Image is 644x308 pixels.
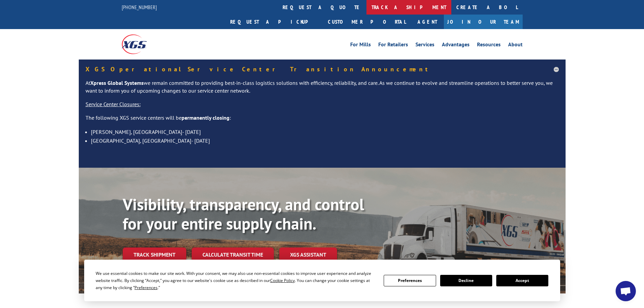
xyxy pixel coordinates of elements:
[378,42,408,49] a: For Retailers
[323,15,411,29] a: Customer Portal
[135,285,158,290] span: Preferences
[86,79,559,101] p: At we remain committed to providing best-in-class logistics solutions with efficiency, reliabilit...
[442,42,470,49] a: Advantages
[279,247,337,262] a: XGS ASSISTANT
[96,270,376,291] div: We use essential cookies to make our site work. With your consent, we may also use non-essential ...
[86,114,559,127] p: The following XGS service centers will be :
[508,42,523,49] a: About
[182,114,230,121] strong: permanently closing
[225,15,323,29] a: Request a pickup
[192,247,274,262] a: Calculate transit time
[91,136,559,145] li: [GEOGRAPHIC_DATA], [GEOGRAPHIC_DATA]- [DATE]
[477,42,501,49] a: Resources
[496,275,548,286] button: Accept
[411,15,444,29] a: Agent
[444,15,523,29] a: Join Our Team
[384,275,436,286] button: Preferences
[90,79,144,86] strong: Xpress Global Systems
[123,247,186,262] a: Track shipment
[84,260,560,301] div: Cookie Consent Prompt
[350,42,371,49] a: For Mills
[86,101,141,108] u: Service Center Closures:
[415,42,434,49] a: Services
[122,4,157,10] a: [PHONE_NUMBER]
[123,194,364,234] b: Visibility, transparency, and control for your entire supply chain.
[270,278,295,283] span: Cookie Policy
[86,66,559,72] h5: XGS Operational Service Center Transition Announcement
[91,127,559,136] li: [PERSON_NAME], [GEOGRAPHIC_DATA]- [DATE]
[440,275,492,286] button: Decline
[616,281,636,301] a: Open chat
